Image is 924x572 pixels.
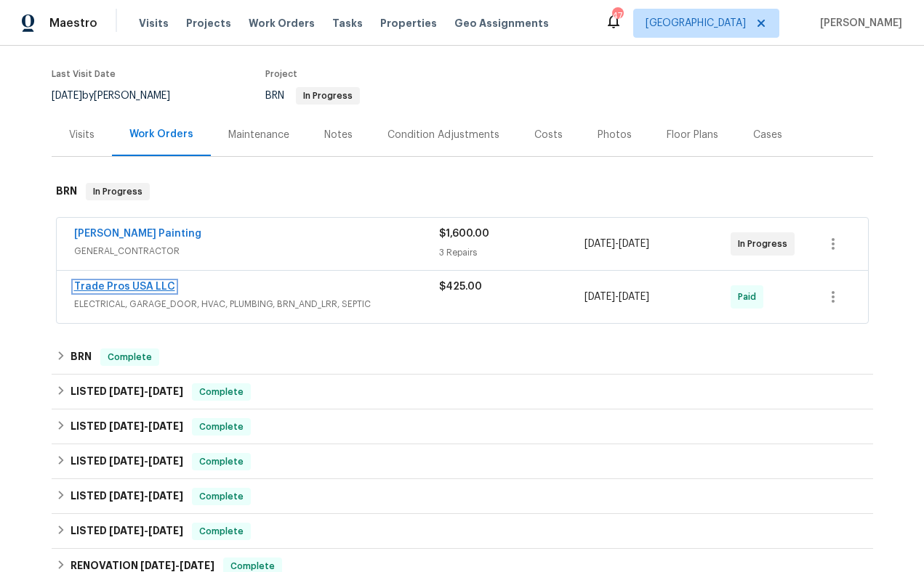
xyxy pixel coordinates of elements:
[52,91,82,101] span: [DATE]
[69,128,95,142] div: Visits
[140,560,175,571] span: [DATE]
[148,421,183,431] span: [DATE]
[49,16,97,30] span: Maestro
[74,297,439,311] span: ELECTRICAL, GARAGE_DOOR, HVAC, PLUMBING, BRN_AND_LRR, SEPTIC
[52,340,873,375] div: BRN Complete
[109,386,183,396] span: -
[74,282,175,292] a: Trade Pros USA LLC
[52,409,873,444] div: LISTED [DATE]-[DATE]Complete
[71,488,183,505] h6: LISTED
[148,491,183,501] span: [DATE]
[52,444,873,479] div: LISTED [DATE]-[DATE]Complete
[193,524,249,539] span: Complete
[584,292,615,302] span: [DATE]
[52,168,873,215] div: BRN In Progress
[109,491,144,501] span: [DATE]
[74,229,201,239] a: [PERSON_NAME] Painting
[102,350,158,364] span: Complete
[619,292,649,302] span: [DATE]
[148,456,183,466] span: [DATE]
[180,560,214,571] span: [DATE]
[87,184,148,199] span: In Progress
[193,454,249,469] span: Complete
[109,456,183,466] span: -
[646,16,746,30] span: [GEOGRAPHIC_DATA]
[249,16,315,30] span: Work Orders
[619,239,649,249] span: [DATE]
[454,16,549,30] span: Geo Assignments
[139,16,169,30] span: Visits
[148,386,183,396] span: [DATE]
[387,128,499,142] div: Condition Adjustments
[109,526,144,536] span: [DATE]
[265,91,360,101] span: BRN
[109,386,144,396] span: [DATE]
[598,128,632,142] div: Photos
[584,237,649,251] span: -
[74,244,439,258] span: GENERAL_CONTRACTOR
[109,526,183,536] span: -
[193,385,249,399] span: Complete
[52,70,116,78] span: Last Visit Date
[380,16,437,30] span: Properties
[814,16,902,30] span: [PERSON_NAME]
[109,456,144,466] span: [DATE]
[265,70,297,78] span: Project
[753,128,782,142] div: Cases
[109,421,183,431] span: -
[140,560,214,571] span: -
[738,237,793,251] span: In Progress
[612,9,622,23] div: 47
[297,91,358,100] span: In Progress
[584,290,649,304] span: -
[332,18,363,28] span: Tasks
[71,348,92,366] h6: BRN
[71,418,183,436] h6: LISTED
[129,127,193,142] div: Work Orders
[324,128,353,142] div: Notes
[71,383,183,401] h6: LISTED
[667,128,718,142] div: Floor Plans
[109,421,144,431] span: [DATE]
[52,87,188,105] div: by [PERSON_NAME]
[52,479,873,514] div: LISTED [DATE]-[DATE]Complete
[52,514,873,549] div: LISTED [DATE]-[DATE]Complete
[534,128,563,142] div: Costs
[439,245,585,260] div: 3 Repairs
[738,290,762,304] span: Paid
[439,229,489,239] span: $1,600.00
[56,183,77,200] h6: BRN
[148,526,183,536] span: [DATE]
[439,282,482,292] span: $425.00
[71,523,183,540] h6: LISTED
[228,128,289,142] div: Maintenance
[186,16,231,30] span: Projects
[193,489,249,504] span: Complete
[109,491,183,501] span: -
[584,239,615,249] span: [DATE]
[52,375,873,409] div: LISTED [DATE]-[DATE]Complete
[193,420,249,434] span: Complete
[71,453,183,470] h6: LISTED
